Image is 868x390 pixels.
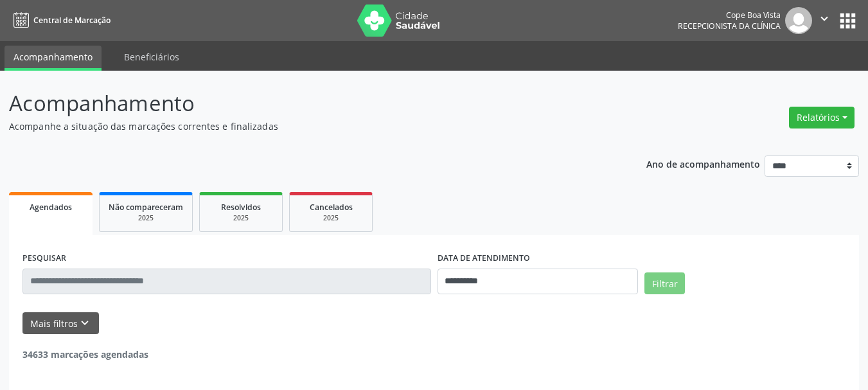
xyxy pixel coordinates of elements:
span: Cancelados [310,202,353,213]
button: apps [837,10,859,32]
div: Cope Boa Vista [678,10,781,21]
button: Mais filtroskeyboard_arrow_down [22,312,99,335]
img: img [785,7,812,34]
span: Agendados [30,202,72,213]
i:  [817,12,831,26]
button: Relatórios [789,107,855,129]
button:  [812,7,837,34]
div: 2025 [109,213,183,223]
span: Recepcionista da clínica [678,21,781,31]
i: keyboard_arrow_down [78,316,92,330]
span: Resolvidos [221,202,261,213]
span: Não compareceram [109,202,183,213]
label: PESQUISAR [22,249,66,269]
strong: 34633 marcações agendadas [22,348,148,360]
p: Acompanhe a situação das marcações correntes e finalizadas [9,120,604,133]
a: Beneficiários [115,46,188,68]
div: 2025 [299,213,363,223]
p: Acompanhamento [9,87,604,120]
button: Filtrar [644,272,685,294]
label: DATA DE ATENDIMENTO [438,249,530,269]
p: Ano de acompanhamento [646,155,760,172]
a: Acompanhamento [4,46,102,71]
span: Central de Marcação [33,15,111,26]
div: 2025 [209,213,273,223]
a: Central de Marcação [9,10,111,31]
